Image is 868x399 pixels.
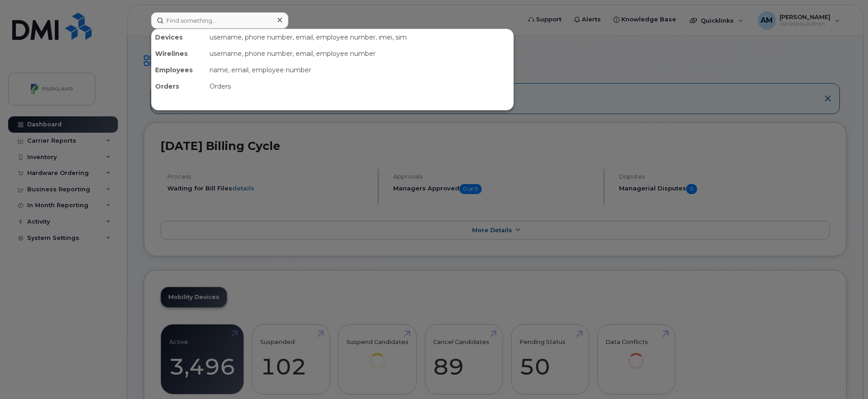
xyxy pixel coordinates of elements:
[151,62,206,78] div: Employees
[206,78,513,95] div: Orders
[151,78,206,95] div: Orders
[151,45,206,62] div: Wirelines
[206,62,513,78] div: name, email, employee number
[206,45,513,62] div: username, phone number, email, employee number
[206,29,513,45] div: username, phone number, email, employee number, imei, sim
[151,29,206,45] div: Devices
